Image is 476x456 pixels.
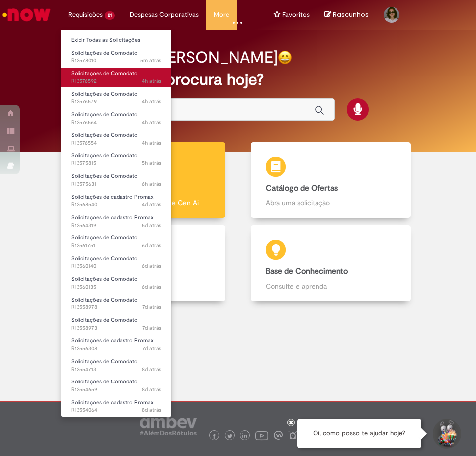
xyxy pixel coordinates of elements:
span: R13576579 [71,98,161,106]
a: Aberto R13558973 : Solicitações de Comodato [61,315,171,333]
span: 6d atrás [142,283,161,291]
time: 23/09/2025 13:11:00 [142,324,161,332]
a: Aberto R13564319 : Solicitações de cadastro Promax [61,212,171,230]
span: Solicitações de Comodato [71,275,138,283]
span: More [214,10,229,20]
span: Solicitações de Comodato [71,296,138,304]
img: logo_footer_linkedin.png [242,433,247,439]
a: Aberto R13576592 : Solicitações de Comodato [61,68,171,86]
a: Aberto R13560135 : Solicitações de Comodato [61,274,171,292]
span: 4h atrás [142,139,161,147]
span: 8d atrás [142,386,161,393]
span: Solicitações de cadastro Promax [71,193,154,201]
a: Aberto R13575631 : Solicitações de Comodato [61,171,171,189]
span: Favoritos [282,10,310,20]
span: Solicitações de cadastro Promax [71,214,154,221]
span: 6d atrás [142,242,161,249]
a: Catálogo de Ofertas Abra uma solicitação [238,142,424,218]
span: Solicitações de Comodato [71,172,138,180]
span: 4d atrás [142,201,161,208]
a: Aberto R13576564 : Solicitações de Comodato [61,109,171,128]
span: Solicitações de Comodato [71,131,138,139]
a: Aberto R13578010 : Solicitações de Comodato [61,48,171,66]
ul: Requisições [61,30,172,417]
span: R13576554 [71,139,161,147]
span: Solicitações de Comodato [71,378,138,385]
a: Exibir Todas as Solicitações [61,35,171,46]
time: 22/09/2025 16:38:28 [142,345,161,352]
a: Aberto R13560140 : Solicitações de Comodato [61,253,171,272]
time: 29/09/2025 10:16:37 [142,180,161,188]
button: Iniciar Conversa de Suporte [431,419,461,449]
img: logo_footer_youtube.png [255,429,268,442]
img: logo_footer_naosei.png [288,431,297,440]
time: 22/09/2025 11:44:36 [142,366,161,373]
a: Tirar dúvidas Tirar dúvidas com Lupi Assist e Gen Ai [52,142,238,218]
a: Aberto R13568540 : Solicitações de cadastro Promax [61,192,171,210]
span: R13556308 [71,345,161,353]
span: R13568540 [71,201,161,209]
span: R13575815 [71,159,161,167]
span: 4h atrás [142,98,161,105]
span: R13560140 [71,262,161,270]
span: Solicitações de Comodato [71,90,138,98]
img: logo_footer_ambev_rotulo_gray.png [140,415,197,435]
h2: O que você procura hoje? [77,71,399,88]
a: Aberto R13554713 : Solicitações de Comodato [61,356,171,375]
span: Solicitações de cadastro Promax [71,399,154,406]
span: 4h atrás [142,119,161,126]
span: 7d atrás [142,304,161,311]
span: 4h atrás [142,77,161,85]
span: Solicitações de Comodato [71,70,138,77]
span: R13560135 [71,283,161,291]
span: 6h atrás [142,180,161,188]
a: Aberto R13576554 : Solicitações de Comodato [61,130,171,148]
time: 29/09/2025 12:27:08 [142,98,161,105]
span: 8d atrás [142,406,161,414]
span: R13578010 [71,57,161,65]
b: Catálogo de Ofertas [266,183,338,193]
h2: Boa tarde, [PERSON_NAME] [77,49,278,66]
span: Solicitações de Comodato [71,152,138,159]
time: 23/09/2025 13:13:37 [142,304,161,311]
time: 23/09/2025 16:11:49 [142,262,161,270]
a: Aberto R13556308 : Solicitações de cadastro Promax [61,335,171,354]
time: 22/09/2025 11:37:47 [142,386,161,393]
span: Solicitações de Comodato [71,111,138,118]
span: Solicitações de Comodato [71,255,138,262]
span: R13554713 [71,366,161,374]
b: Base de Conhecimento [266,266,348,276]
img: logo_footer_twitter.png [227,434,232,439]
a: Aberto R13554659 : Solicitações de Comodato [61,377,171,395]
img: happy-face.png [278,50,292,65]
span: 5d atrás [142,222,161,229]
span: 7d atrás [142,324,161,332]
time: 24/09/2025 09:29:17 [142,242,161,249]
a: Serviços de TI Encontre ajuda [52,225,238,301]
span: Despesas Corporativas [130,10,199,20]
span: 8d atrás [142,366,161,373]
time: 24/09/2025 17:10:05 [142,222,161,229]
span: R13564319 [71,222,161,229]
span: 6d atrás [142,262,161,270]
img: logo_footer_workplace.png [274,431,283,440]
span: R13576592 [71,77,161,85]
span: 5m atrás [140,57,161,64]
span: 7d atrás [142,345,161,352]
time: 29/09/2025 16:04:15 [140,57,161,64]
span: 5h atrás [142,159,161,167]
time: 29/09/2025 10:41:04 [142,159,161,167]
span: R13576564 [71,119,161,127]
span: Solicitações de Comodato [71,49,138,57]
time: 22/09/2025 10:03:22 [142,406,161,414]
a: Aberto R13561751 : Solicitações de Comodato [61,232,171,251]
time: 29/09/2025 12:23:18 [142,139,161,147]
span: R13561751 [71,242,161,250]
a: Aberto R13576579 : Solicitações de Comodato [61,89,171,107]
img: logo_footer_facebook.png [212,434,217,439]
a: Base de Conhecimento Consulte e aprenda [238,225,424,301]
a: Aberto R13558978 : Solicitações de Comodato [61,295,171,313]
a: No momento, sua lista de rascunhos tem 0 Itens [324,10,369,19]
span: R13558978 [71,304,161,311]
p: Consulte e aprenda [266,281,396,291]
